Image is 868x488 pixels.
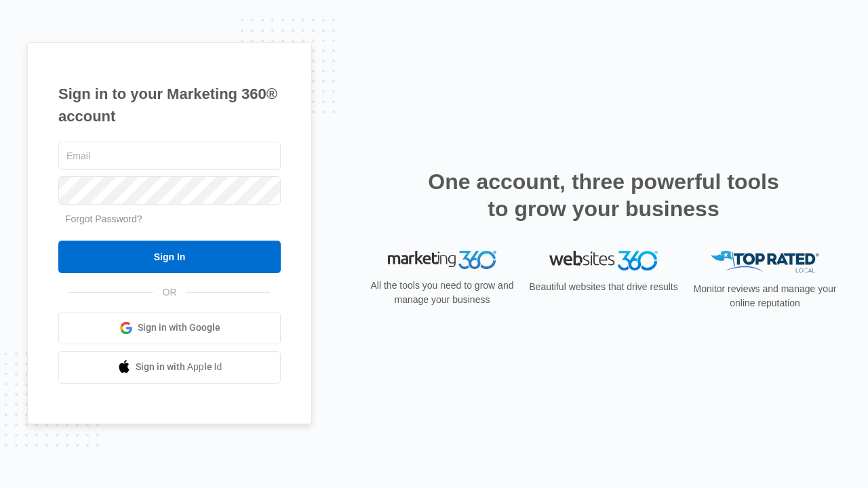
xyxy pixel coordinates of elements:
[58,351,281,384] a: Sign in with Apple Id
[528,280,679,294] p: Beautiful websites that drive results
[711,251,819,273] img: Top Rated Local
[58,312,281,344] a: Sign in with Google
[138,321,220,335] span: Sign in with Google
[136,360,222,374] span: Sign in with Apple Id
[549,251,658,270] img: Websites 360
[424,168,783,222] h2: One account, three powerful tools to grow your business
[58,241,281,273] input: Sign In
[388,251,496,270] img: Marketing 360
[58,83,281,127] h1: Sign in to your Marketing 360® account
[366,279,518,307] p: All the tools you need to grow and manage your business
[689,282,841,310] p: Monitor reviews and manage your online reputation
[65,213,142,224] a: Forgot Password?
[58,142,281,170] input: Email
[153,285,186,300] span: OR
